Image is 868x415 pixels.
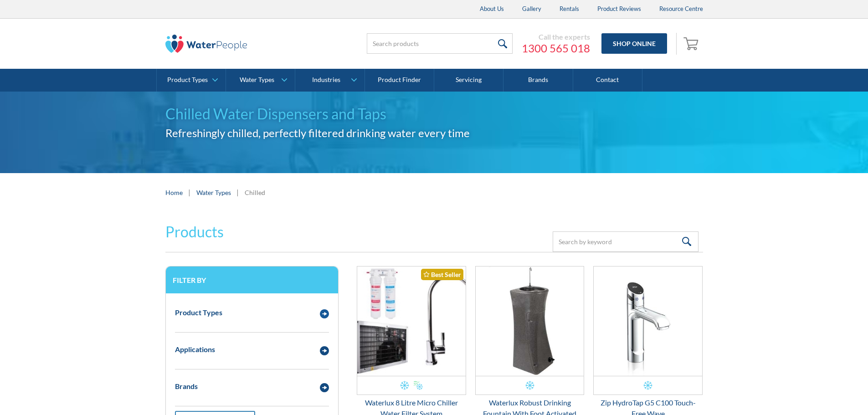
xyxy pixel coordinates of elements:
a: Home [165,188,183,197]
h2: Products [165,221,224,243]
a: 1300 565 018 [522,41,590,55]
div: Product Types [175,307,222,318]
a: Water Types [196,188,231,197]
input: Search products [367,33,513,54]
div: Brands [175,381,198,392]
div: | [187,187,192,198]
a: Water Types [226,69,295,92]
div: Water Types [240,76,274,84]
img: The Water People [165,35,247,53]
div: Chilled [245,188,265,197]
img: shopping cart [683,36,701,51]
a: Product Finder [365,69,434,92]
a: Contact [573,69,642,92]
div: | [236,187,240,198]
a: Shop Online [601,33,667,54]
img: Waterlux Robust Drinking Fountain With Foot Activated Glass Filler [476,266,584,376]
div: Call the experts [522,32,590,41]
h1: Chilled Water Dispensers and Taps [165,103,703,125]
h2: Refreshingly chilled, perfectly filtered drinking water every time [165,125,703,141]
input: Search by keyword [553,231,699,252]
a: Brands [503,69,573,92]
img: Waterlux 8 Litre Micro Chiller Water Filter System [357,266,466,376]
img: Zip HydroTap G5 C100 Touch-Free Wave [594,266,702,376]
a: Servicing [434,69,503,92]
a: Product Types [157,69,226,92]
h3: Filter by [173,276,331,284]
div: Product Types [167,76,208,84]
a: Industries [295,69,364,92]
div: Applications [175,344,215,355]
div: Industries [312,76,340,84]
a: Open cart [681,33,703,55]
div: Best Seller [421,269,463,280]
